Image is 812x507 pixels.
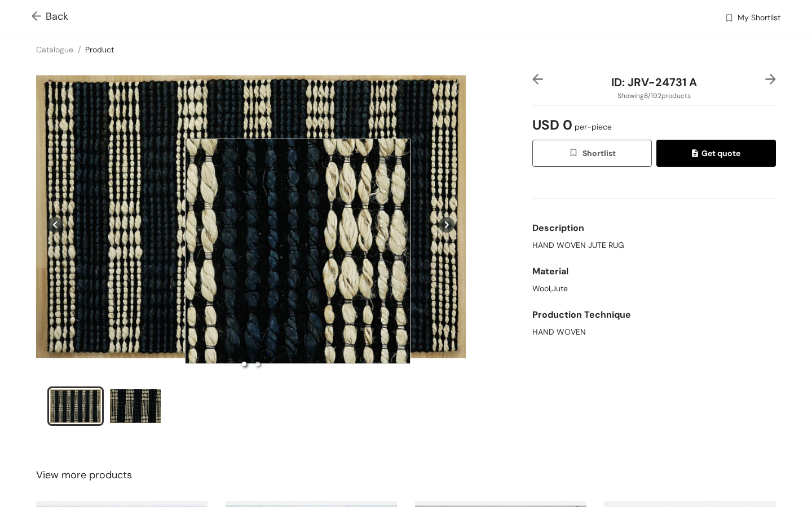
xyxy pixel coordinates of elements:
[532,217,776,239] div: Description
[36,45,73,55] a: Catalogue
[532,140,652,167] button: wishlistShortlist
[532,74,543,84] img: left
[32,11,46,23] img: Go back
[765,74,776,84] img: right
[532,326,776,338] div: HAND WOVEN
[47,386,104,426] li: slide item 1
[656,140,776,167] button: quoteGet quote
[692,147,740,159] span: Get quote
[532,260,776,283] div: Material
[36,468,132,483] span: View more products
[532,304,776,326] div: Production Technique
[611,75,697,90] span: ID: JRV-24731 A
[568,148,582,160] img: wishlist
[78,45,81,55] span: /
[532,110,612,140] span: USD 0
[255,362,260,366] li: slide item 2
[85,45,114,55] a: Product
[572,122,612,132] span: per-piece
[724,13,734,25] img: wishlist
[692,149,701,159] img: quote
[738,12,780,25] span: My Shortlist
[532,283,776,295] div: Wool,Jute
[568,147,615,160] span: Shortlist
[107,386,164,426] li: slide item 2
[242,362,246,366] li: slide item 1
[532,239,624,251] span: HAND WOVEN JUTE RUG
[32,9,68,24] span: Back
[617,91,691,101] span: Showing 8 / 192 products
